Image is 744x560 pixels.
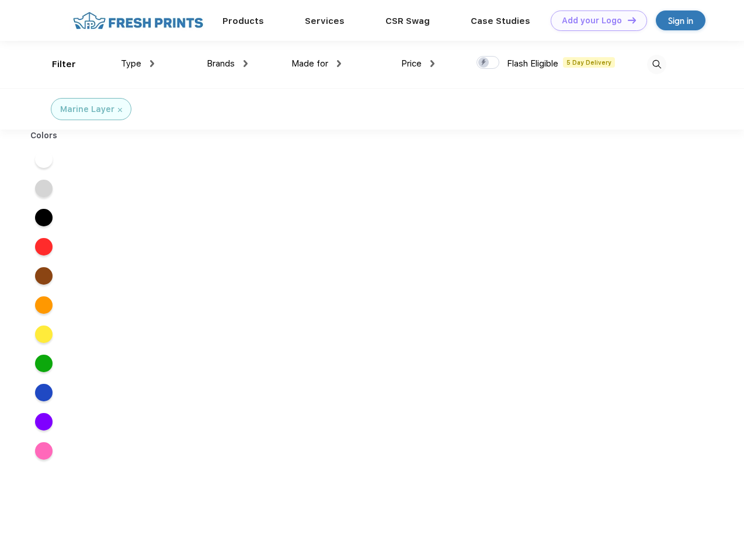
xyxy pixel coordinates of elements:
[628,17,636,23] img: DT
[305,16,345,26] a: Services
[69,10,207,31] img: fo%20logo%202.webp
[563,57,615,68] span: 5 Day Delivery
[291,58,328,69] span: Made for
[207,58,235,69] span: Brands
[430,60,434,67] img: dropdown.png
[562,16,622,26] div: Add your Logo
[668,14,693,27] div: Sign in
[118,108,122,112] img: filter_cancel.svg
[385,16,430,26] a: CSR Swag
[647,55,666,74] img: desktop_search.svg
[401,58,422,69] span: Price
[656,10,705,30] a: Sign in
[121,58,141,69] span: Type
[337,60,341,67] img: dropdown.png
[60,103,114,116] div: Marine Layer
[507,58,558,69] span: Flash Eligible
[222,16,264,26] a: Products
[52,58,76,71] div: Filter
[22,129,67,142] div: Colors
[244,60,248,67] img: dropdown.png
[150,60,154,67] img: dropdown.png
